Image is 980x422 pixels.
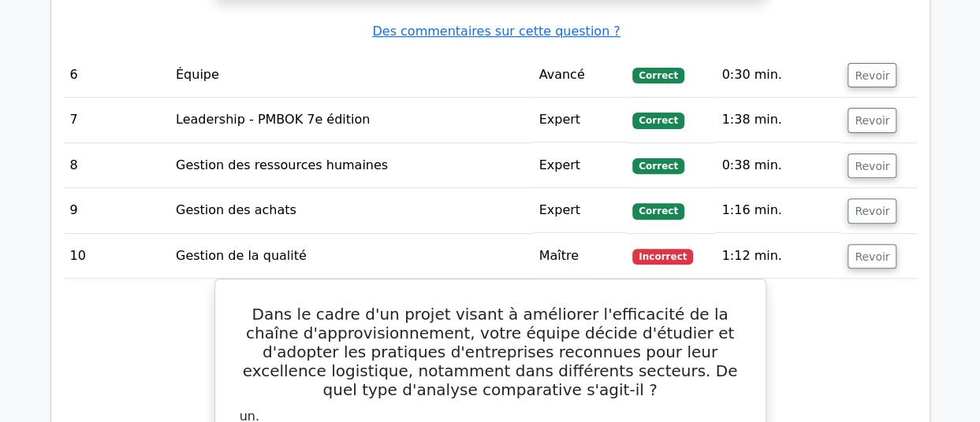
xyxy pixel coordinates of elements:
[70,248,86,263] font: 10
[855,114,889,127] font: Revoir
[70,112,78,127] font: 7
[639,251,687,262] font: Incorrect
[176,157,388,172] font: Gestion des ressources humaines
[70,202,78,217] font: 9
[721,248,781,263] font: 1:12 min.
[848,63,896,88] button: Revoir
[721,67,781,82] font: 0:30 min.
[855,68,889,81] font: Revoir
[539,248,579,263] font: Maître
[539,112,580,127] font: Expert
[639,205,678,217] font: Correct
[848,198,896,224] button: Revoir
[848,154,896,179] button: Revoir
[639,115,678,126] font: Correct
[176,112,370,127] font: Leadership - PMBOK 7e édition
[539,157,580,172] font: Expert
[639,70,678,81] font: Correct
[176,202,296,217] font: Gestion des achats
[539,202,580,217] font: Expert
[243,305,738,399] font: Dans le cadre d'un projet visant à améliorer l'efficacité de la chaîne d'approvisionnement, votre...
[539,67,585,82] font: Avancé
[848,108,896,133] button: Revoir
[855,205,889,217] font: Revoir
[855,159,889,172] font: Revoir
[848,244,896,269] button: Revoir
[639,161,678,172] font: Correct
[855,250,889,262] font: Revoir
[176,248,307,263] font: Gestion de la qualité
[721,112,781,127] font: 1:38 min.
[70,67,78,82] font: 6
[721,157,781,172] font: 0:38 min.
[70,157,78,172] font: 8
[176,67,219,82] font: Équipe
[721,202,781,217] font: 1:16 min.
[372,24,620,39] a: Des commentaires sur cette question ?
